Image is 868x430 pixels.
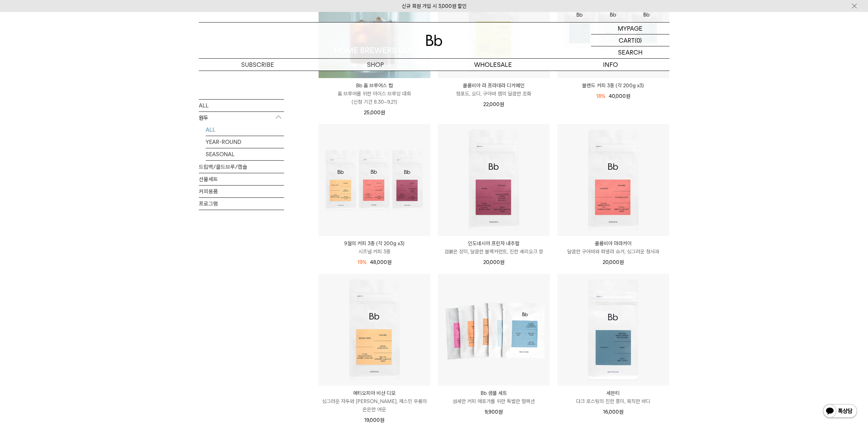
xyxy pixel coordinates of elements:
p: 홈 브루어를 위한 아이스 브루잉 대회 (신청 기간 8.30~9.21) [319,90,430,106]
p: 시즈널 커피 3종 [319,248,430,256]
span: 16,000 [603,409,623,415]
span: 원 [387,259,392,265]
div: 18% [596,92,605,100]
span: 원 [619,409,623,415]
span: 25,000 [364,109,385,116]
div: 19% [357,258,367,266]
span: 원 [500,259,504,265]
a: SEASONAL [206,148,284,160]
p: 인도네시아 프린자 내추럴 [438,239,550,248]
a: 선물세트 [199,173,284,185]
img: 카카오톡 채널 1:1 채팅 버튼 [822,403,858,420]
p: 세븐티 [557,389,669,397]
a: 인도네시아 프린자 내추럴 검붉은 장미, 달콤한 블랙커런트, 진한 셰리오크 향 [438,239,550,256]
p: SEARCH [618,46,643,58]
span: 원 [619,259,624,265]
a: ALL [199,99,284,111]
p: CART [619,34,635,46]
p: 싱그러운 자두와 [PERSON_NAME], 재스민 우롱의 은은한 여운 [319,397,430,414]
span: 9,900 [485,409,503,415]
p: (0) [635,34,642,46]
img: 콜롬비아 마라카이 [557,124,669,236]
p: 달콤한 구아바와 파넬라 슈거, 싱그러운 청사과 [557,248,669,256]
span: 48,000 [370,259,392,265]
p: 에티오피아 비샨 디모 [319,389,430,397]
span: 원 [500,101,504,107]
a: 프로그램 [199,197,284,209]
p: 섬세한 커피 애호가를 위한 특별한 컬렉션 [438,397,550,405]
a: 콜롬비아 라 프라데라 디카페인 청포도, 오디, 구아바 잼의 달콤한 조화 [438,81,550,98]
p: WHOLESALE [434,59,552,71]
p: Bb 홈 브루어스 컵 [319,81,430,90]
p: 검붉은 장미, 달콤한 블랙커런트, 진한 셰리오크 향 [438,248,550,256]
a: 신규 회원 가입 시 3,000원 할인 [402,3,467,9]
a: 세븐티 다크 로스팅의 진한 풍미, 묵직한 바디 [557,389,669,405]
a: 블렌드 커피 3종 (각 200g x3) [557,81,669,90]
span: 22,000 [483,101,504,107]
span: 20,000 [603,259,624,265]
span: 원 [380,417,384,423]
a: Bb 홈 브루어스 컵 홈 브루어를 위한 아이스 브루잉 대회(신청 기간 8.30~9.21) [319,81,430,106]
span: 원 [498,409,503,415]
p: Bb 샘플 세트 [438,389,550,397]
p: 콜롬비아 마라카이 [557,239,669,248]
p: 콜롬비아 라 프라데라 디카페인 [438,81,550,90]
a: 9월의 커피 3종 (각 200g x3) 시즈널 커피 3종 [319,239,430,256]
p: 원두 [199,112,284,124]
p: 청포도, 오디, 구아바 잼의 달콤한 조화 [438,90,550,98]
a: 커피용품 [199,185,284,197]
a: 에티오피아 비샨 디모 싱그러운 자두와 [PERSON_NAME], 재스민 우롱의 은은한 여운 [319,389,430,414]
p: 다크 로스팅의 진한 풍미, 묵직한 바디 [557,397,669,405]
span: 원 [626,93,630,99]
img: 9월의 커피 3종 (각 200g x3) [319,124,430,236]
span: 원 [381,109,385,116]
p: MYPAGE [618,23,643,34]
a: Bb 샘플 세트 섬세한 커피 애호가를 위한 특별한 컬렉션 [438,389,550,405]
a: YEAR-ROUND [206,136,284,148]
a: CART (0) [591,34,670,46]
a: SUBSCRIBE [199,59,317,71]
img: 로고 [426,35,442,46]
a: ALL [206,123,284,135]
a: SHOP [317,59,434,71]
img: 에티오피아 비샨 디모 [319,274,430,386]
span: 20,000 [483,259,504,265]
span: 40,000 [609,93,630,99]
p: INFO [552,59,670,71]
img: Bb 샘플 세트 [438,274,550,386]
img: 세븐티 [557,274,669,386]
span: 19,000 [364,417,384,423]
a: 콜롬비아 마라카이 달콤한 구아바와 파넬라 슈거, 싱그러운 청사과 [557,239,669,256]
p: 9월의 커피 3종 (각 200g x3) [319,239,430,248]
a: 드립백/콜드브루/캡슐 [199,161,284,173]
a: MYPAGE [591,23,670,34]
img: 인도네시아 프린자 내추럴 [438,124,550,236]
